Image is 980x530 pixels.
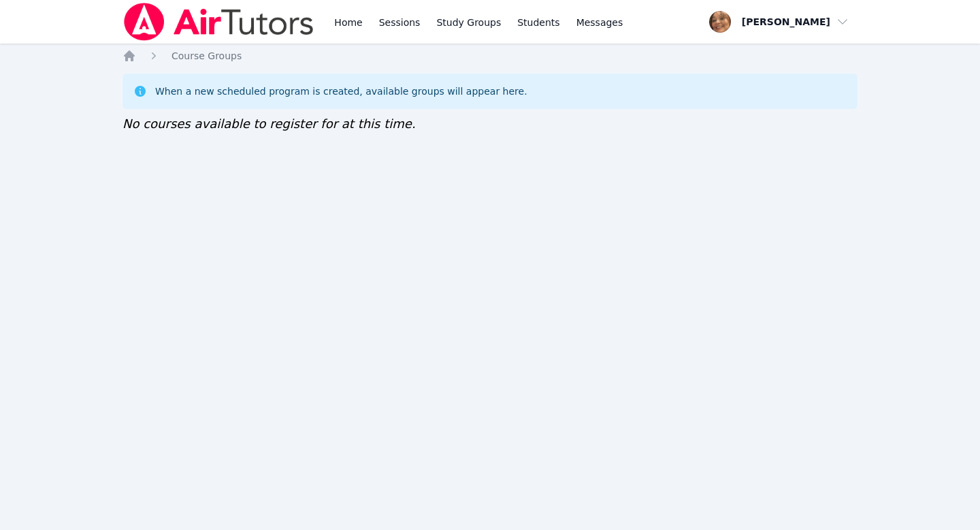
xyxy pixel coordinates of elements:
[155,84,527,98] div: When a new scheduled program is created, available groups will appear here.
[122,49,857,63] nav: Breadcrumb
[122,3,315,41] img: Air Tutors
[171,49,242,63] a: Course Groups
[576,16,623,29] span: Messages
[171,50,242,61] span: Course Groups
[122,116,416,131] span: No courses available to register for at this time.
